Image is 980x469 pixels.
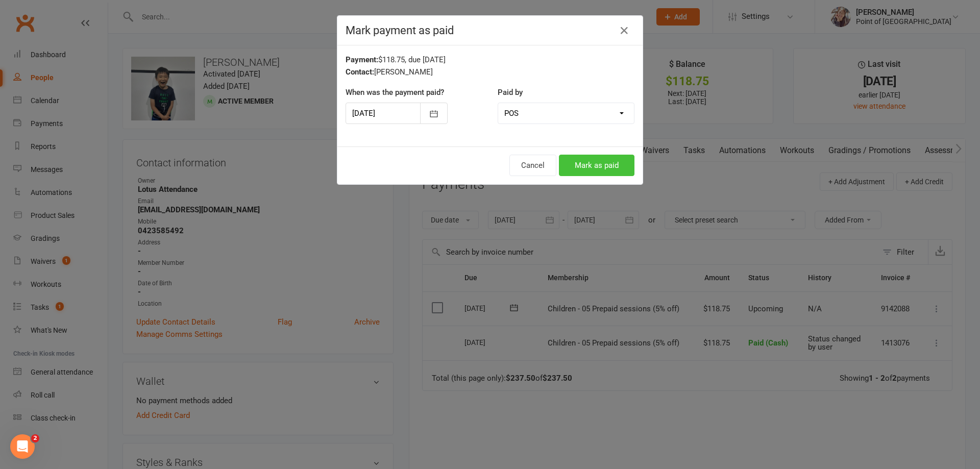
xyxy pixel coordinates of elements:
h4: Mark payment as paid [346,24,634,37]
label: Paid by [498,86,523,98]
strong: Contact: [346,67,374,77]
div: [PERSON_NAME] [346,66,634,78]
button: Mark as paid [559,155,634,176]
iframe: Intercom live chat [10,434,35,459]
button: Cancel [509,155,556,176]
div: $118.75, due [DATE] [346,54,634,66]
strong: Payment: [346,55,378,64]
label: When was the payment paid? [346,86,444,98]
button: Close [616,22,632,39]
span: 2 [31,434,39,442]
